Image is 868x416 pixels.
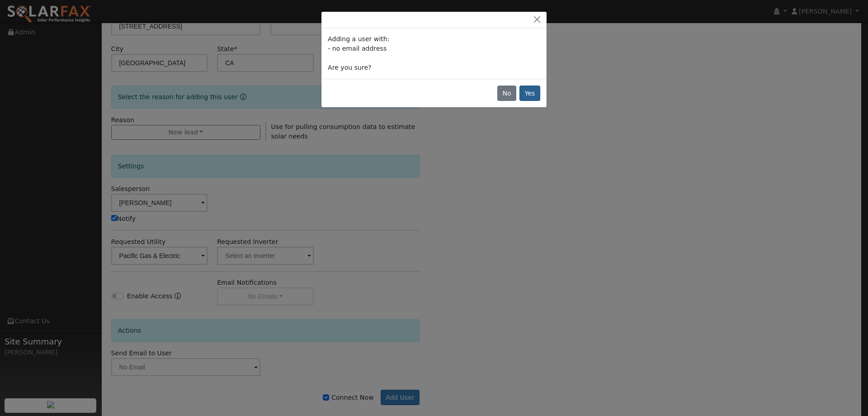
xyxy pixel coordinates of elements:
[531,15,543,24] button: Close
[328,35,389,43] span: Adding a user with:
[328,45,387,52] span: - no email address
[328,64,371,71] span: Are you sure?
[519,86,540,101] button: Yes
[497,86,516,101] button: No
